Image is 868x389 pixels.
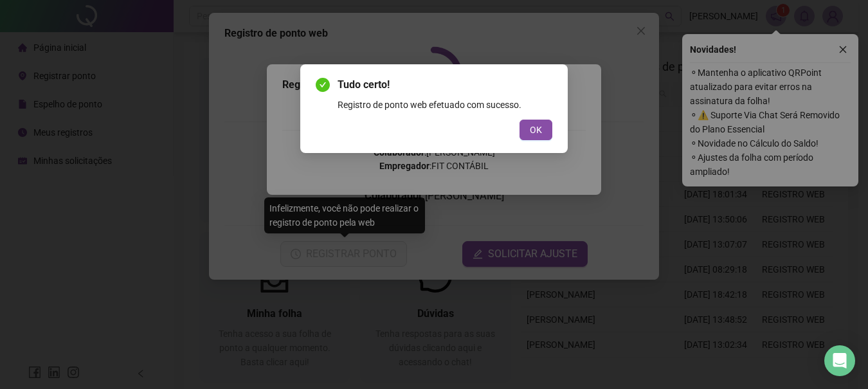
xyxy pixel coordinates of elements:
[520,120,552,140] button: OK
[338,77,552,93] span: Tudo certo!
[530,123,542,137] span: OK
[824,345,855,376] div: Open Intercom Messenger
[338,98,552,112] div: Registro de ponto web efetuado com sucesso.
[316,78,330,92] span: check-circle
